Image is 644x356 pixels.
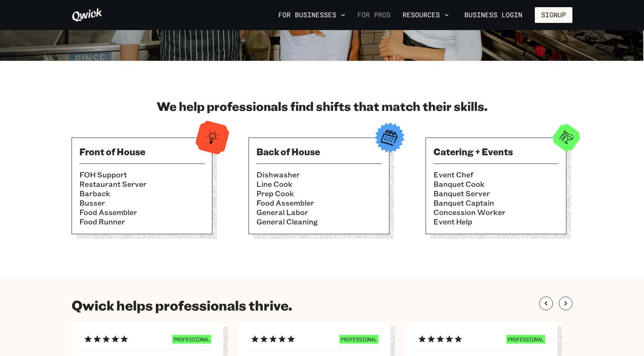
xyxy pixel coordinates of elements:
[256,208,382,217] li: General Labor
[172,335,211,344] span: PROFESSIONAL
[256,217,382,226] li: General Cleaning
[458,7,529,23] a: Business Login
[256,189,382,198] li: Prep Cook
[433,179,559,189] li: Banquet Cook
[339,335,378,344] span: PROFESSIONAL
[256,179,382,189] li: Line Cook
[79,189,204,198] li: Barback
[72,98,572,114] h2: We help professionals find shifts that match their skills.
[433,189,559,198] li: Banquet Server
[433,208,559,217] li: Concession Worker
[433,145,559,158] h3: Catering + Events
[79,145,204,158] h3: Front of House
[79,217,204,226] li: Food Runner
[79,170,204,179] li: FOH Support
[400,9,452,21] button: Resources
[433,198,559,208] li: Banquet Captain
[256,145,382,158] h3: Back of House
[433,217,559,226] li: Event Help
[433,170,559,179] li: Event Chef
[275,9,348,21] button: For Businesses
[354,9,394,21] a: For Pros
[535,7,572,23] button: Signup
[79,208,204,217] li: Food Assembler
[79,198,204,208] li: Busser
[256,198,382,208] li: Food Assembler
[506,335,545,344] span: PROFESSIONAL
[72,297,292,314] h1: Qwick helps professionals thrive.
[256,170,382,179] li: Dishwasher
[79,179,204,189] li: Restaurant Server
